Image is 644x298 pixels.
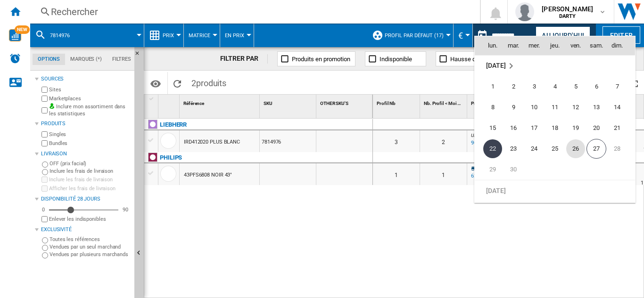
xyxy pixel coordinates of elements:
[608,98,627,117] span: 14
[486,186,505,194] span: [DATE]
[483,77,502,96] span: 1
[566,139,585,158] span: 26
[503,36,524,55] th: mar.
[608,119,627,137] span: 21
[607,97,635,118] td: Sunday September 14 2025
[475,36,503,55] th: lun.
[607,36,635,55] th: dim.
[586,139,606,159] span: 27
[475,180,635,201] tr: Week undefined
[587,77,606,96] span: 6
[475,55,635,76] td: September 2025
[586,97,607,118] td: Saturday September 13 2025
[525,77,544,96] span: 3
[525,119,544,137] span: 17
[503,76,524,97] td: Tuesday September 2 2025
[587,98,606,117] span: 13
[475,76,635,97] tr: Week 1
[504,119,523,137] span: 16
[475,159,503,180] td: Monday September 29 2025
[524,36,545,55] th: mer.
[545,97,565,118] td: Thursday September 11 2025
[607,138,635,159] td: Sunday September 28 2025
[475,55,635,76] tr: Week undefined
[545,118,565,138] td: Thursday September 18 2025
[545,139,564,158] span: 25
[525,98,544,117] span: 10
[475,97,635,118] tr: Week 2
[503,159,524,180] td: Tuesday September 30 2025
[475,138,635,159] tr: Week 4
[545,36,565,55] th: jeu.
[475,36,635,202] md-calendar: Calendar
[545,98,564,117] span: 11
[545,77,564,96] span: 4
[475,118,635,138] tr: Week 3
[504,139,523,158] span: 23
[524,118,545,138] td: Wednesday September 17 2025
[483,139,502,158] span: 22
[586,36,607,55] th: sam.
[545,138,565,159] td: Thursday September 25 2025
[586,76,607,97] td: Saturday September 6 2025
[475,97,503,118] td: Monday September 8 2025
[607,76,635,97] td: Sunday September 7 2025
[503,97,524,118] td: Tuesday September 9 2025
[483,119,502,137] span: 15
[565,97,586,118] td: Friday September 12 2025
[565,138,586,159] td: Friday September 26 2025
[504,98,523,117] span: 9
[483,98,502,117] span: 8
[486,62,505,69] span: [DATE]
[545,76,565,97] td: Thursday September 4 2025
[475,118,503,138] td: Monday September 15 2025
[565,118,586,138] td: Friday September 19 2025
[524,76,545,97] td: Wednesday September 3 2025
[525,139,544,158] span: 24
[524,97,545,118] td: Wednesday September 10 2025
[586,138,607,159] td: Saturday September 27 2025
[586,118,607,138] td: Saturday September 20 2025
[607,118,635,138] td: Sunday September 21 2025
[524,138,545,159] td: Wednesday September 24 2025
[475,76,503,97] td: Monday September 1 2025
[475,138,503,159] td: Monday September 22 2025
[566,98,585,117] span: 12
[475,159,635,180] tr: Week 5
[566,77,585,96] span: 5
[587,119,606,137] span: 20
[565,76,586,97] td: Friday September 5 2025
[608,77,627,96] span: 7
[566,119,585,137] span: 19
[503,138,524,159] td: Tuesday September 23 2025
[565,36,586,55] th: ven.
[545,119,564,137] span: 18
[503,118,524,138] td: Tuesday September 16 2025
[504,77,523,96] span: 2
